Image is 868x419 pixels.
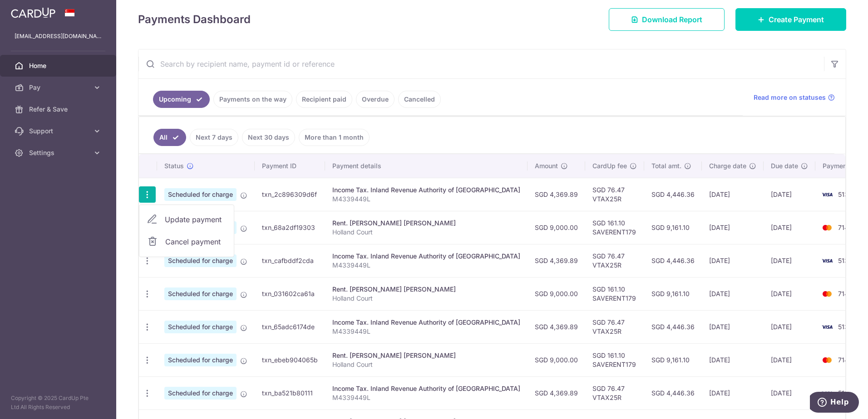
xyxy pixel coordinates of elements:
td: SGD 161.10 SAVERENT179 [585,211,644,244]
td: txn_ba521b80111 [255,376,325,409]
td: [DATE] [702,244,764,277]
a: All [153,129,186,146]
img: CardUp [11,7,55,18]
span: Settings [29,148,89,157]
a: More than 1 month [299,129,370,146]
td: SGD 76.47 VTAX25R [585,310,644,343]
td: SGD 4,446.36 [644,310,702,343]
td: SGD 4,446.36 [644,178,702,211]
span: 5137 [838,323,852,331]
td: [DATE] [764,277,815,310]
th: Payment details [325,154,528,178]
td: [DATE] [702,343,764,376]
a: Cancelled [398,91,441,108]
div: Rent. [PERSON_NAME] [PERSON_NAME] [332,285,520,294]
td: txn_ebeb904065b [255,343,325,376]
td: SGD 9,000.00 [528,211,585,244]
td: SGD 4,446.36 [644,244,702,277]
div: Income Tax. Inland Revenue Authority of [GEOGRAPHIC_DATA] [332,185,520,195]
input: Search by recipient name, payment id or reference [138,49,824,78]
td: [DATE] [702,376,764,409]
div: Income Tax. Inland Revenue Authority of [GEOGRAPHIC_DATA] [332,384,520,393]
td: SGD 161.10 SAVERENT179 [585,277,644,310]
iframe: Opens a widget where you can find more information [810,392,859,414]
th: Payment ID [255,154,325,178]
p: [EMAIL_ADDRESS][DOMAIN_NAME] [15,32,102,41]
td: txn_cafbddf2cda [255,244,325,277]
td: txn_2c896309d6f [255,178,325,211]
span: 7140 [838,224,853,231]
p: M4339449L [332,195,520,204]
a: Next 30 days [242,129,295,146]
span: Scheduled for charge [164,287,237,300]
td: [DATE] [702,178,764,211]
td: [DATE] [764,376,815,409]
td: [DATE] [764,244,815,277]
td: SGD 76.47 VTAX25R [585,376,644,409]
td: SGD 9,000.00 [528,343,585,376]
td: txn_68a2df19303 [255,211,325,244]
img: Bank Card [818,322,836,332]
td: [DATE] [702,277,764,310]
span: Scheduled for charge [164,254,237,267]
td: SGD 4,369.89 [528,376,585,409]
p: M4339449L [332,393,520,402]
td: txn_031602ca61a [255,277,325,310]
span: 5137 [838,389,852,397]
span: Charge date [709,161,746,171]
div: Rent. [PERSON_NAME] [PERSON_NAME] [332,219,520,228]
td: SGD 9,161.10 [644,343,702,376]
div: Rent. [PERSON_NAME] [PERSON_NAME] [332,351,520,360]
td: [DATE] [764,343,815,376]
span: Create Payment [769,14,824,25]
img: Bank Card [818,355,836,365]
img: Bank Card [818,222,836,233]
a: Create Payment [735,8,846,31]
td: [DATE] [702,310,764,343]
img: Bank Card [818,388,836,399]
span: Pay [29,83,89,92]
p: M4339449L [332,327,520,336]
span: Download Report [642,14,702,25]
a: Next 7 days [190,129,238,146]
a: Recipient paid [296,91,352,108]
span: Support [29,127,89,136]
span: 7140 [838,290,853,297]
td: SGD 9,000.00 [528,277,585,310]
a: Upcoming [153,91,210,108]
td: SGD 4,369.89 [528,310,585,343]
td: SGD 4,369.89 [528,178,585,211]
td: SGD 4,446.36 [644,376,702,409]
td: SGD 4,369.89 [528,244,585,277]
h4: Payments Dashboard [138,11,251,28]
div: Income Tax. Inland Revenue Authority of [GEOGRAPHIC_DATA] [332,318,520,327]
p: Holland Court [332,294,520,303]
td: SGD 9,161.10 [644,211,702,244]
td: [DATE] [702,211,764,244]
a: Overdue [356,91,395,108]
p: Holland Court [332,360,520,369]
a: Download Report [609,8,725,31]
span: 7140 [838,356,853,364]
span: Scheduled for charge [164,321,237,333]
span: 5137 [838,257,852,264]
span: 5137 [838,190,852,198]
span: Total amt. [651,161,681,171]
a: Payments on the way [213,91,292,108]
span: CardUp fee [592,161,627,171]
img: Bank Card [818,255,836,266]
td: SGD 9,161.10 [644,277,702,310]
p: Holland Court [332,228,520,237]
span: Due date [771,161,798,171]
span: Status [164,161,184,171]
img: Bank Card [818,288,836,299]
span: Scheduled for charge [164,387,237,400]
td: SGD 76.47 VTAX25R [585,244,644,277]
span: Read more on statuses [754,93,826,102]
div: Income Tax. Inland Revenue Authority of [GEOGRAPHIC_DATA] [332,252,520,261]
td: [DATE] [764,178,815,211]
p: M4339449L [332,261,520,270]
span: Home [29,61,89,70]
span: Scheduled for charge [164,188,237,201]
